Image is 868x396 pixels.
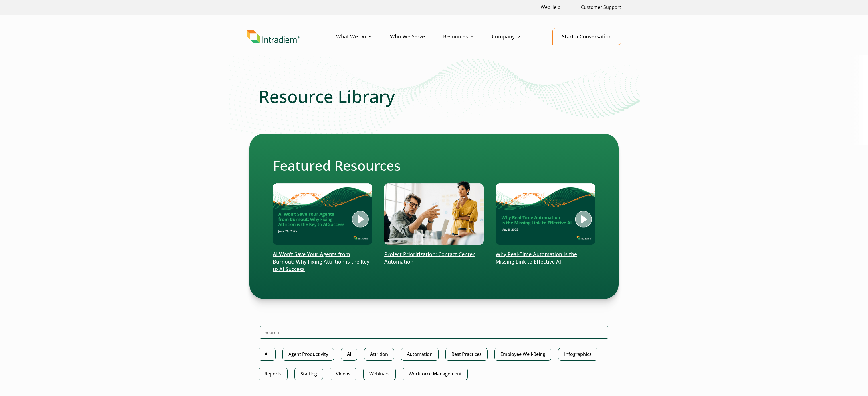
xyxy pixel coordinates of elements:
input: Search [259,326,609,339]
a: Link to homepage of Intradiem [247,30,336,43]
a: Reports [259,368,288,380]
h2: Featured Resources [273,157,595,174]
a: Webinars [363,368,396,380]
a: Resources [443,28,492,45]
p: Project Prioritization: Contact Center Automation [384,251,484,266]
a: Videos [330,368,356,380]
a: Attrition [364,348,394,361]
img: Intradiem [247,30,300,43]
a: Automation [401,348,439,361]
a: Infographics [558,348,597,361]
a: Why Real-Time Automation is the Missing Link to Effective AI [496,181,595,266]
a: What We Do [336,28,390,45]
a: Who We Serve [390,28,443,45]
a: Best Practices [445,348,488,361]
a: Customer Support [579,1,623,13]
form: Search Intradiem [259,326,609,348]
a: Link opens in a new window [538,1,563,13]
a: All [259,348,276,361]
a: Start a Conversation [552,28,621,45]
p: AI Won’t Save Your Agents from Burnout: Why Fixing Attrition is the Key to AI Success [273,251,372,273]
p: Why Real-Time Automation is the Missing Link to Effective AI [496,251,595,266]
a: Staffing [294,368,323,380]
a: Employee Well-Being [494,348,551,361]
a: AI Won’t Save Your Agents from Burnout: Why Fixing Attrition is the Key to AI Success [273,181,372,273]
a: Workforce Management [403,368,468,380]
a: AI [341,348,357,361]
a: Agent Productivity [282,348,334,361]
a: Company [492,28,539,45]
a: Project Prioritization: Contact Center Automation [384,181,484,266]
h1: Resource Library [259,86,609,107]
